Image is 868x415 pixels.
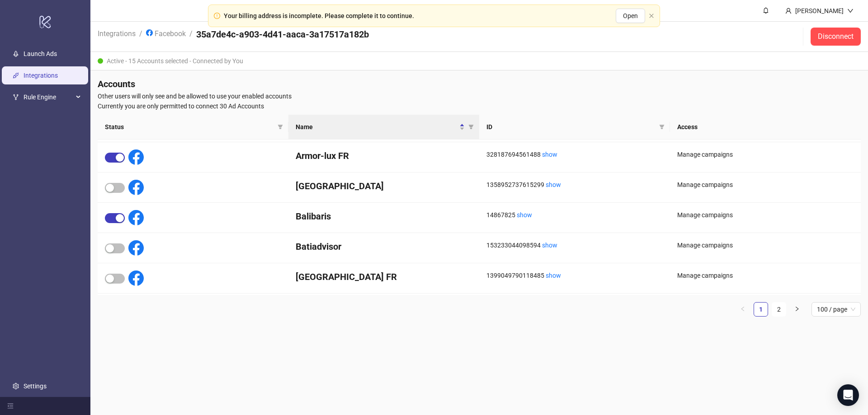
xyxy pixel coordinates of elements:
a: show [542,242,557,249]
a: Integrations [96,28,137,38]
li: / [189,28,193,45]
div: Manage campaigns [677,270,854,280]
span: menu-fold [7,403,14,409]
a: show [542,151,557,158]
a: 1 [754,303,768,316]
button: left [736,302,750,317]
li: 1 [754,302,768,317]
span: Disconnect [818,33,854,41]
span: 100 / page [817,303,855,316]
h4: Balibaris [296,210,472,223]
span: user [785,8,792,14]
span: ID [486,122,656,132]
div: Manage campaigns [677,210,854,220]
span: filter [467,120,476,134]
div: 14867825 [486,210,663,220]
span: left [740,306,745,312]
li: Previous Page [736,302,750,317]
div: 1399049790118485 [486,270,663,280]
a: Settings [24,382,47,390]
span: Other users will only see and be allowed to use your enabled accounts [98,91,861,101]
li: 2 [772,302,786,317]
h4: Batiadvisor [296,240,472,253]
span: filter [657,120,666,134]
a: 2 [772,303,786,316]
a: show [517,211,532,219]
div: [PERSON_NAME] [792,6,847,16]
button: right [790,302,804,317]
span: filter [468,124,474,130]
h4: [GEOGRAPHIC_DATA] FR [296,270,472,283]
th: Access [670,115,861,140]
span: filter [659,124,665,130]
span: fork [13,94,19,101]
a: show [546,272,561,279]
button: close [649,13,654,19]
span: Open [623,12,638,19]
div: Active - 15 Accounts selected - Connected by You [90,52,868,70]
div: Manage campaigns [677,240,854,250]
div: 1358952737615299 [486,180,663,190]
a: show [546,181,561,188]
button: Open [616,9,645,23]
th: Name [288,115,479,140]
span: right [794,306,800,312]
span: close [649,13,654,19]
li: / [139,28,142,45]
span: exclamation-circle [214,13,220,19]
div: Manage campaigns [677,180,854,190]
div: Open Intercom Messenger [837,384,859,406]
span: Status [105,122,274,132]
span: bell [763,7,769,14]
button: Disconnect [811,28,861,46]
li: Next Page [790,302,804,317]
span: down [847,8,854,14]
div: Manage campaigns [677,149,854,159]
h4: Armor-lux FR [296,149,472,162]
div: Page Size [811,302,861,317]
div: 153233044098594 [486,240,663,250]
div: Your billing address is incomplete. Please complete it to continue. [224,11,414,21]
span: Currently you are only permitted to connect 30 Ad Accounts [98,101,861,111]
span: filter [278,124,283,130]
span: Name [296,122,458,132]
h4: Accounts [98,78,861,90]
a: Integrations [24,72,58,79]
div: 328187694561488 [486,149,663,159]
a: Facebook [144,28,188,38]
h4: [GEOGRAPHIC_DATA] [296,180,472,192]
span: Rule Engine [24,89,73,107]
span: filter [276,120,285,134]
h4: 35a7de4c-a903-4d41-aaca-3a17517a182b [196,28,369,41]
a: Launch Ads [24,51,57,58]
